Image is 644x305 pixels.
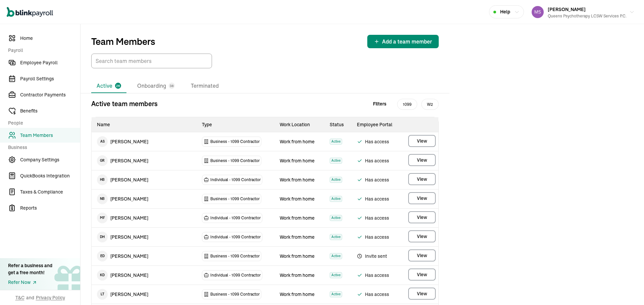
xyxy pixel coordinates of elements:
td: [PERSON_NAME] [92,151,197,170]
span: QuickBooks Integration [20,172,80,179]
button: Help [489,5,524,18]
span: View [417,271,427,278]
span: Taxes & Compliance [20,188,80,196]
span: Individual - 1099 Contractor [210,234,261,240]
span: Active [330,215,342,221]
span: Active [330,291,342,297]
span: Active [330,272,342,278]
span: G R [97,155,108,166]
button: [PERSON_NAME]Queens Psychotherapy LCSW Services P.C. [529,4,637,20]
div: Queens Psychotherapy LCSW Services P.C. [548,13,627,19]
span: Payroll Settings [20,75,80,82]
th: Name [92,117,197,132]
nav: Global [7,2,53,22]
span: View [417,252,427,259]
span: Individual - 1099 Contractor [210,176,261,183]
button: View [408,269,436,281]
li: Onboarding [132,79,180,93]
span: View [417,195,427,202]
span: Business - 1099 Contractor [210,196,260,202]
input: TextInput [91,54,212,68]
span: Active [330,158,342,164]
p: Team Members [91,36,155,47]
td: [PERSON_NAME] [92,132,197,151]
button: View [408,192,436,204]
span: Work from home [280,253,315,259]
span: Business - 1099 Contractor [210,138,260,145]
span: Payroll [8,47,76,54]
span: 1099 [397,99,417,110]
span: D H [97,232,108,242]
span: L T [97,289,108,300]
iframe: Chat Widget [532,233,644,305]
span: Work from home [280,139,315,145]
button: View [408,211,436,223]
span: Benefits [20,107,80,115]
th: Work Location [274,117,324,132]
span: Employee Payroll [20,59,80,66]
span: View [417,157,427,163]
span: Add a team member [382,37,432,46]
span: Has access [357,138,397,146]
span: Active [330,253,342,259]
span: Active [330,177,342,183]
span: 26 [116,83,120,88]
span: Business - 1099 Contractor [210,157,260,164]
button: View [408,288,436,300]
span: Work from home [280,158,315,164]
span: Active [330,196,342,202]
span: A S [97,136,108,147]
span: Has access [357,290,397,298]
span: K D [97,270,108,281]
span: Work from home [280,291,315,297]
span: Individual - 1099 Contractor [210,215,261,221]
span: Has access [357,176,397,184]
span: Privacy Policy [36,294,65,301]
button: View [408,249,436,261]
td: [PERSON_NAME] [92,189,197,208]
span: Has access [357,271,397,279]
p: Active team members [91,99,158,109]
span: Active [330,139,342,145]
button: View [408,173,436,185]
span: View [417,138,427,144]
span: Filters [373,100,386,107]
span: E D [97,251,108,261]
th: Status [324,117,352,132]
button: View [408,230,436,242]
button: Add a team member [367,35,439,48]
span: Individual - 1099 Contractor [210,272,261,279]
span: Business [8,144,76,151]
span: Active [330,234,342,240]
span: Has access [357,157,397,165]
span: N B [97,194,108,204]
td: [PERSON_NAME] [92,285,197,304]
span: Has access [357,214,397,222]
span: 38 [170,83,174,88]
span: Reports [20,205,80,212]
span: Work from home [280,234,315,240]
span: W2 [421,99,439,110]
span: People [8,120,76,127]
th: Type [197,117,274,132]
td: [PERSON_NAME] [92,170,197,189]
span: View [417,176,427,182]
span: Work from home [280,272,315,278]
span: Work from home [280,196,315,202]
span: Business - 1099 Contractor [210,291,260,298]
span: Business - 1099 Contractor [210,253,260,259]
li: Active [91,79,126,93]
span: Work from home [280,177,315,183]
span: Invite sent [357,252,397,260]
span: View [417,233,427,240]
li: Terminated [185,79,224,93]
td: [PERSON_NAME] [92,209,197,227]
span: Home [20,35,80,42]
span: T&C [15,294,24,301]
span: View [417,214,427,221]
span: Team Members [20,132,80,139]
span: Work from home [280,215,315,221]
a: Refer Now [8,279,52,286]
